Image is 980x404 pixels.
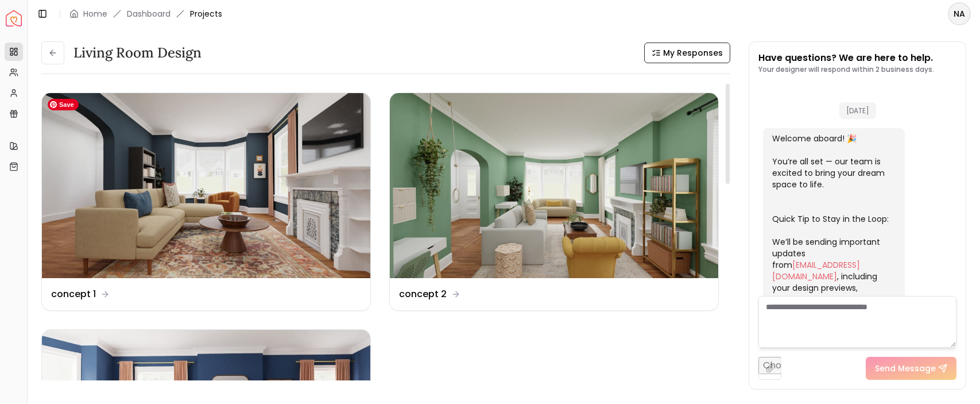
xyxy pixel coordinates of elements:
span: [DATE] [839,102,876,119]
button: My Responses [644,43,730,63]
a: Home [83,8,107,20]
span: Projects [190,8,222,20]
button: NA [948,2,971,25]
a: Spacejoy [6,10,22,26]
a: concept 2concept 2 [389,93,719,311]
img: concept 1 [42,93,370,278]
dd: concept 1 [51,287,96,301]
a: concept 1concept 1 [41,93,371,311]
nav: breadcrumb [69,8,222,20]
dd: concept 2 [399,287,447,301]
span: My Responses [663,47,723,59]
p: Have questions? We are here to help. [758,51,934,65]
a: Dashboard [127,8,171,20]
a: [EMAIL_ADDRESS][DOMAIN_NAME] [772,259,860,282]
h3: Living Room design [73,44,202,62]
span: NA [949,3,970,24]
p: Your designer will respond within 2 business days. [758,65,934,74]
img: Spacejoy Logo [6,10,22,26]
span: Save [48,99,79,110]
img: concept 2 [390,93,718,278]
